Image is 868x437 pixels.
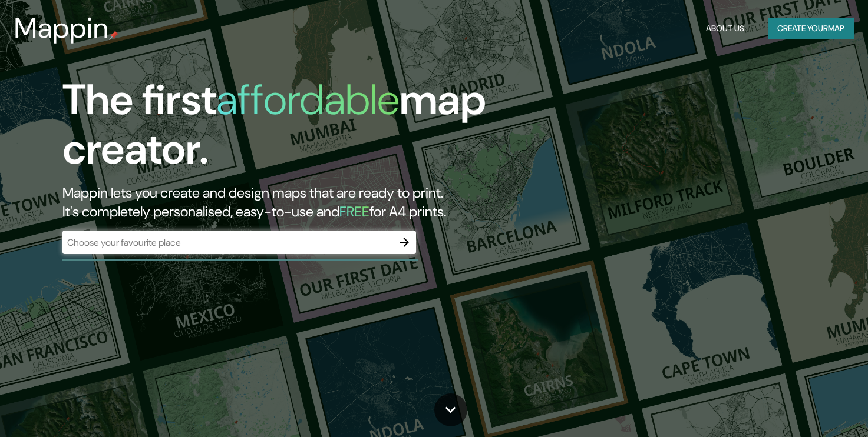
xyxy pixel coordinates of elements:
h2: Mappin lets you create and design maps that are ready to print. It's completely personalised, eas... [62,184,497,221]
img: mappin-pin [109,31,118,40]
h3: Mappin [14,12,109,45]
button: About Us [701,18,749,39]
h5: FREE [339,202,369,221]
input: Choose your favourite place [62,236,392,249]
h1: affordable [216,72,400,127]
button: Create yourmap [768,18,854,39]
h1: The first map creator. [62,75,497,184]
